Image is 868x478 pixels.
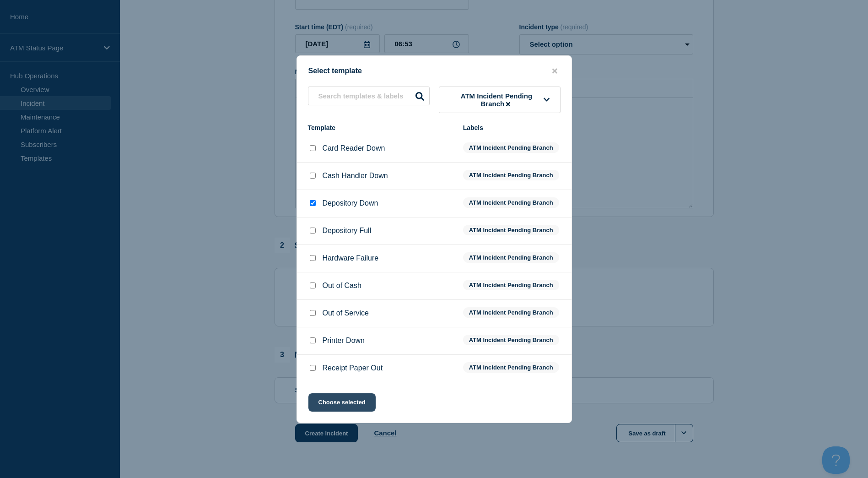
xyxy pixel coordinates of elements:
[323,144,385,152] p: Card Reader Down
[439,87,561,113] button: ATM Incident Pending Branch
[310,365,316,371] input: Receipt Paper Out checkbox
[323,199,378,207] p: Depository Down
[449,92,544,108] span: ATM Incident Pending Branch
[297,67,571,76] div: Select template
[310,145,316,151] input: Card Reader Down checkbox
[310,173,316,179] input: Cash Handler Down checkbox
[310,255,316,261] input: Hardware Failure checkbox
[323,254,379,262] p: Hardware Failure
[463,124,561,131] div: Labels
[310,282,316,288] input: Out of Cash checkbox
[323,172,388,180] p: Cash Handler Down
[463,197,559,208] span: ATM Incident Pending Branch
[310,228,316,234] input: Depository Full checkbox
[463,170,559,180] span: ATM Incident Pending Branch
[323,337,365,345] p: Printer Down
[310,310,316,316] input: Out of Service checkbox
[463,362,559,373] span: ATM Incident Pending Branch
[308,393,376,412] button: Choose selected
[308,124,454,131] div: Template
[463,307,559,318] span: ATM Incident Pending Branch
[323,364,383,372] p: Receipt Paper Out
[323,282,361,290] p: Out of Cash
[323,227,372,235] p: Depository Full
[463,280,559,290] span: ATM Incident Pending Branch
[463,252,559,263] span: ATM Incident Pending Branch
[463,335,559,345] span: ATM Incident Pending Branch
[323,309,369,317] p: Out of Service
[463,225,559,235] span: ATM Incident Pending Branch
[550,67,560,76] button: close button
[463,142,559,153] span: ATM Incident Pending Branch
[310,200,316,206] input: Depository Down checkbox
[310,337,316,343] input: Printer Down checkbox
[308,87,430,105] input: Search templates & labels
